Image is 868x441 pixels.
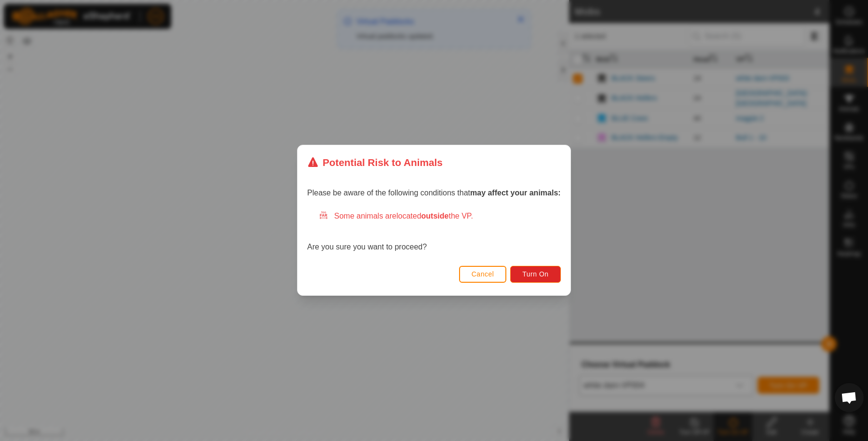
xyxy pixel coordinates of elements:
span: Please be aware of the following conditions that [307,189,561,197]
span: located the VP. [396,212,473,220]
button: Turn On [511,266,561,283]
strong: outside [421,212,449,220]
button: Cancel [459,266,507,283]
strong: may affect your animals: [470,189,561,197]
span: Cancel [472,271,494,278]
span: Turn On [523,271,549,278]
div: Open chat [835,383,864,412]
div: Are you sure you want to proceed? [307,211,561,253]
div: Potential Risk to Animals [307,155,443,170]
div: Some animals are [319,211,561,222]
